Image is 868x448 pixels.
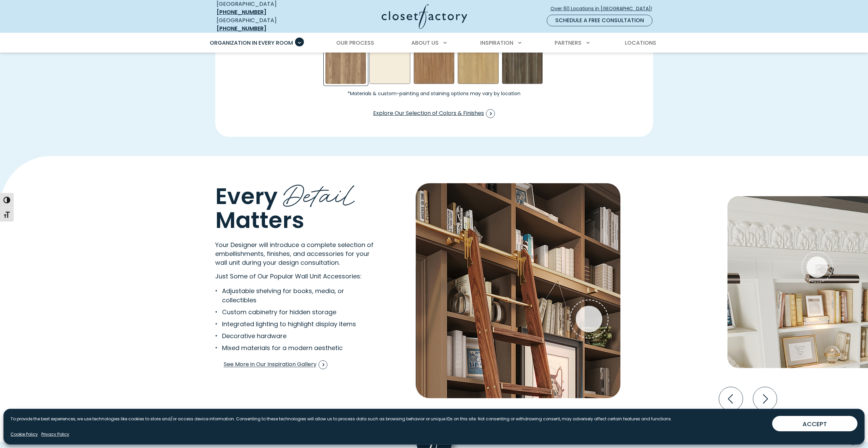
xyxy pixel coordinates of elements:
[217,8,266,16] a: [PHONE_NUMBER]
[336,39,374,47] span: Our Process
[276,91,592,96] small: *Materials & custom-painting and staining options may vary by location
[547,15,652,26] a: Schedule a Free Consultation
[458,43,499,84] div: Rhapsody Swatch
[373,109,495,118] span: Explore Our Selection of Colors & Finishes
[550,5,658,12] span: Over 60 Locations in [GEOGRAPHIC_DATA]!
[11,416,672,422] p: To provide the best experiences, we use technologies like cookies to store and/or access device i...
[416,183,620,398] img: Custom wall unit with rolling ladder
[550,3,658,15] a: Over 60 Locations in [GEOGRAPHIC_DATA]!
[215,272,393,281] p: Just Some of Our Popular Wall Unit Accessories:
[750,384,780,414] button: Next slide
[373,107,495,120] a: Explore Our Selection of Colors & Finishes
[215,180,278,212] span: Every
[217,25,266,32] a: [PHONE_NUMBER]
[625,39,656,47] span: Locations
[41,431,69,437] a: Privacy Policy
[215,204,304,236] span: Matters
[414,43,455,84] div: Nutmeg Swatch
[215,286,371,305] li: Adjustable shelving for books, media, or collectibles
[217,16,315,33] div: [GEOGRAPHIC_DATA]
[215,343,371,352] li: Mixed materials for a modern aesthetic
[480,39,513,47] span: Inspiration
[215,331,371,341] li: Decorative hardware
[224,360,327,369] span: See More in Our Inspiration Gallery
[369,43,410,84] div: Almond Swatch
[411,39,439,47] span: About Us
[325,43,366,84] div: Apres Ski Swatch
[205,33,663,53] nav: Primary Menu
[215,241,373,267] span: Your Designer will introduce a complete selection of embellishments, finishes, and accessories fo...
[215,319,371,329] li: Integrated lighting to highlight display items
[772,416,857,431] button: ACCEPT
[716,384,746,414] button: Previous slide
[11,431,38,437] a: Cookie Policy
[210,39,293,47] span: Organization in Every Room
[215,307,371,317] li: Custom cabinetry for hidden storage
[223,358,328,372] a: See More in Our Inspiration Gallery
[283,172,356,213] span: Detail
[555,39,582,47] span: Partners
[382,4,467,29] img: Closet Factory Logo
[502,43,543,84] div: Sunday Stroll Swatch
